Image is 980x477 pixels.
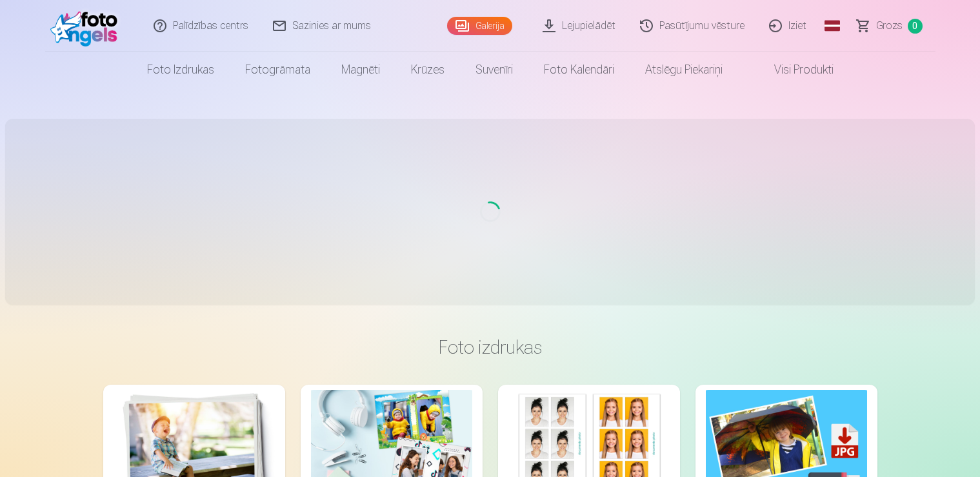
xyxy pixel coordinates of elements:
[230,52,326,88] a: Fotogrāmata
[738,52,849,88] a: Visi produkti
[50,5,125,46] img: /fa1
[447,17,512,35] a: Galerija
[876,18,903,34] span: Grozs
[395,52,460,88] a: Krūzes
[908,19,923,34] span: 0
[630,52,738,88] a: Atslēgu piekariņi
[114,336,867,359] h3: Foto izdrukas
[132,52,230,88] a: Foto izdrukas
[528,52,630,88] a: Foto kalendāri
[460,52,528,88] a: Suvenīri
[326,52,395,88] a: Magnēti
